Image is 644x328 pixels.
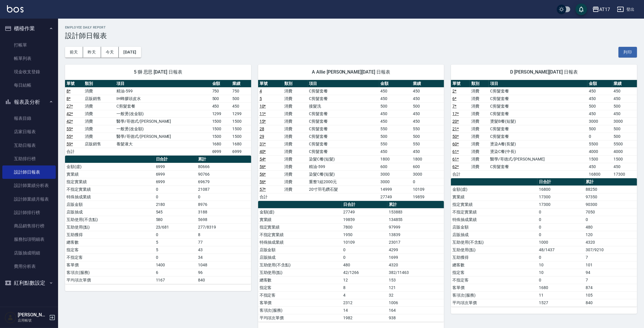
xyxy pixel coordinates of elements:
[2,165,56,179] a: 設計師日報表
[154,178,197,186] td: 6999
[101,47,119,58] button: 今天
[72,69,244,75] span: 5 獅 思思 [DATE] 日報表
[379,102,412,110] td: 500
[197,201,251,208] td: 8976
[584,178,637,186] th: 累計
[411,140,444,148] td: 550
[197,238,251,246] td: 77
[489,117,587,125] td: 燙髮B餐(短髮)
[307,178,379,186] td: 重整1組2000元
[470,87,489,95] td: 消費
[584,208,637,216] td: 7050
[379,110,412,117] td: 450
[283,155,307,163] td: 消費
[537,223,584,231] td: 0
[258,208,342,216] td: 金額(虛)
[283,133,307,140] td: 消費
[470,110,489,117] td: 消費
[197,223,251,231] td: 277/8319
[65,163,154,170] td: 金額(虛)
[2,52,56,65] a: 帳單列表
[411,87,444,95] td: 450
[154,223,197,231] td: 23/681
[197,254,251,261] td: 34
[537,254,584,261] td: 0
[587,87,612,95] td: 450
[307,170,379,178] td: 染髮C餐(短髮)
[197,178,251,186] td: 69679
[379,170,412,178] td: 3000
[537,186,584,193] td: 16800
[489,140,587,148] td: 燙染A餐(長髮)
[2,206,56,219] a: 設計師排行榜
[584,193,637,201] td: 97350
[231,80,251,88] th: 業績
[612,80,637,88] th: 業績
[411,178,444,186] td: 0
[258,231,342,238] td: 不指定實業績
[451,80,637,178] table: a dense table
[2,79,56,92] a: 每日結帳
[65,47,83,58] button: 前天
[154,170,197,178] td: 6999
[411,102,444,110] td: 500
[83,117,115,125] td: 消費
[154,186,197,193] td: 0
[119,47,141,58] button: [DATE]
[258,201,444,322] table: a dense table
[231,117,251,125] td: 1500
[283,95,307,102] td: 消費
[283,148,307,155] td: 消費
[411,155,444,163] td: 1800
[18,312,47,318] h5: [PERSON_NAME]
[379,155,412,163] td: 1800
[258,193,283,201] td: 合計
[342,223,387,231] td: 7800
[379,80,412,88] th: 金額
[451,170,470,178] td: 合計
[83,102,115,110] td: 消費
[307,87,379,95] td: C剪髮套餐
[65,216,154,223] td: 互助使用(不含點)
[612,140,637,148] td: 5500
[2,179,56,192] a: 設計師業績分析表
[115,80,211,88] th: 項目
[537,201,584,208] td: 17300
[612,148,637,155] td: 4000
[197,163,251,170] td: 80666
[231,133,251,140] td: 1500
[342,208,387,216] td: 27749
[65,26,637,29] h2: Employee Daily Report
[489,102,587,110] td: C剪髮套餐
[342,246,387,254] td: 0
[470,148,489,155] td: 消費
[451,231,537,238] td: 店販抽成
[612,133,637,140] td: 500
[612,117,637,125] td: 3000
[587,110,612,117] td: 450
[260,96,262,101] a: 5
[387,216,444,223] td: 134855
[470,102,489,110] td: 消費
[2,192,56,206] a: 設計師業績月報表
[115,125,211,133] td: 一般燙(改金額)
[379,140,412,148] td: 550
[65,32,637,40] h3: 設計師日報表
[154,156,197,163] th: 日合計
[451,186,537,193] td: 金額(虛)
[65,170,154,178] td: 實業績
[65,80,83,88] th: 單號
[584,254,637,261] td: 7
[387,246,444,254] td: 4299
[451,238,537,246] td: 互助使用(不含點)
[211,117,231,125] td: 1500
[154,231,197,238] td: 0
[65,80,251,156] table: a dense table
[197,156,251,163] th: 累計
[584,231,637,238] td: 120
[342,201,387,208] th: 日合計
[18,318,47,323] p: 店用帳號
[65,193,154,201] td: 特殊抽成業績
[615,4,637,15] button: 登出
[2,21,56,36] button: 櫃檯作業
